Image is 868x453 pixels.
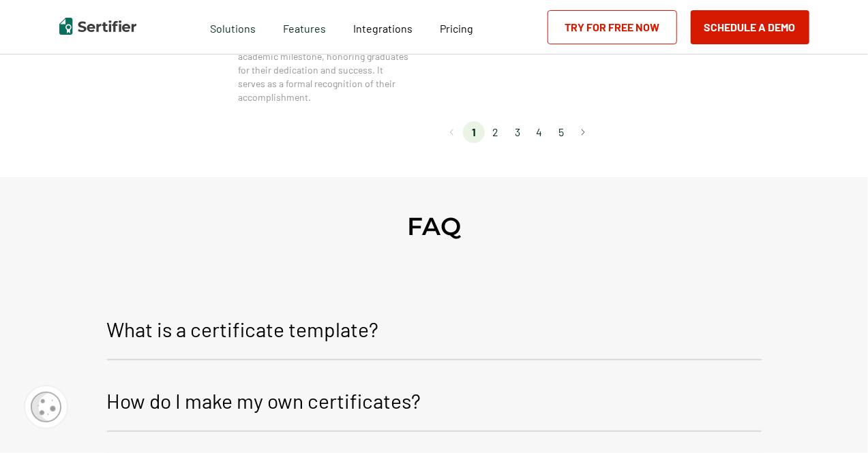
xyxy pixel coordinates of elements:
[107,374,762,432] button: How do I make my own certificates?
[107,384,421,417] p: How do I make my own certificates?
[528,121,550,143] li: page 4
[800,388,868,453] iframe: Chat Widget
[107,313,379,345] p: What is a certificate template?
[59,18,136,35] img: Sertifier | Digital Credentialing Platform
[485,121,507,143] li: page 2
[107,302,762,360] button: What is a certificate template?
[440,18,473,35] a: Pricing
[440,22,473,35] span: Pricing
[441,121,463,143] button: Go to previous page
[210,18,256,35] span: Solutions
[31,392,61,422] img: Cookie Popup Icon
[463,121,485,143] li: page 1
[548,10,677,44] a: Try for Free Now
[550,121,572,143] li: page 5
[238,22,408,104] span: This Certificate of Achievement celebrates the completion of an academic milestone, honoring grad...
[572,121,594,143] button: Go to next page
[407,211,461,241] h2: FAQ
[507,121,528,143] li: page 3
[353,18,413,35] a: Integrations
[283,18,326,35] span: Features
[691,10,809,44] button: Schedule a Demo
[353,22,413,35] span: Integrations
